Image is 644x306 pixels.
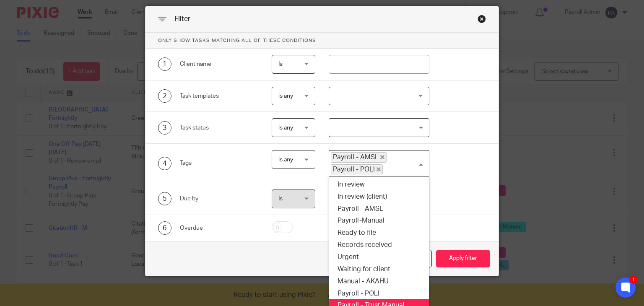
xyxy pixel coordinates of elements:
[329,179,429,191] li: In review
[380,155,384,159] button: Deselect Payroll - AMSL
[329,275,429,288] li: Manual - AKAHU
[158,57,171,71] div: 1
[180,124,259,132] div: Task status
[331,152,387,162] span: Payroll - AMSL
[329,203,429,215] li: Payroll - AMSL
[629,275,638,284] div: 1
[278,61,283,67] span: Is
[330,120,424,135] input: Search for option
[278,93,293,99] span: is any
[384,164,424,174] input: Search for option
[329,263,429,275] li: Waiting for client
[329,288,429,300] li: Payroll - POLI
[329,118,429,137] div: Search for option
[329,227,429,239] li: Ready to file
[158,89,171,103] div: 2
[174,16,190,22] span: Filter
[329,251,429,263] li: Urgent
[180,92,259,100] div: Task templates
[436,250,490,268] button: Apply filter
[145,33,499,49] p: Only show tasks matching all of these conditions
[180,60,259,68] div: Client name
[478,15,486,23] div: Close this dialog window
[278,125,293,131] span: is any
[180,224,259,232] div: Overdue
[158,157,171,170] div: 4
[329,191,429,203] li: In review (client)
[158,192,171,205] div: 5
[158,121,171,135] div: 3
[278,196,283,202] span: Is
[331,164,383,174] span: Payroll - POLI
[329,215,429,227] li: Payroll-Manual
[329,150,429,176] div: Search for option
[278,157,293,163] span: is any
[329,239,429,251] li: Records received
[180,159,259,167] div: Tags
[158,221,171,235] div: 6
[377,167,381,171] button: Deselect Payroll - POLI
[180,194,259,203] div: Due by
